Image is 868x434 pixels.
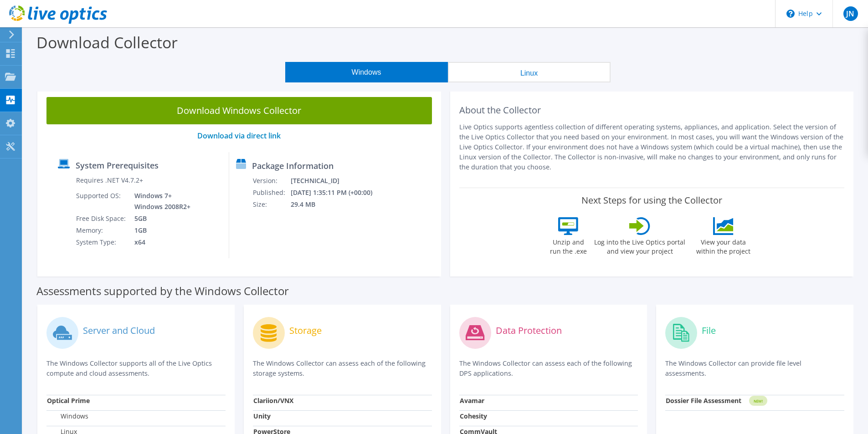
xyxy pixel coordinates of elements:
[253,396,293,405] strong: Clariion/VNX
[36,286,289,296] label: Assessments supported by the Windows Collector
[496,326,562,335] label: Data Protection
[252,199,290,210] td: Size:
[46,358,226,378] p: The Windows Collector supports all of the Live Optics compute and cloud assessments.
[128,225,192,236] td: 1GB
[290,187,385,199] td: [DATE] 1:35:11 PM (+00:00)
[754,398,763,403] tspan: NEW!
[128,236,192,248] td: x64
[46,97,432,124] a: Download Windows Collector
[843,6,858,21] span: JN
[76,161,159,170] label: System Prerequisites
[786,10,795,18] svg: \n
[666,396,741,405] strong: Dossier File Assessment
[47,412,88,421] label: Windows
[459,122,845,172] p: Live Optics supports agentless collection of different operating systems, appliances, and applica...
[594,235,686,256] label: Log into the Live Optics portal and view your project
[36,32,178,53] label: Download Collector
[690,235,756,256] label: View your data within the project
[47,396,90,405] strong: Optical Prime
[702,326,716,335] label: File
[252,161,334,170] label: Package Information
[460,396,484,405] strong: Avamar
[128,190,192,213] td: Windows 7+ Windows 2008R2+
[459,105,845,116] h2: About the Collector
[76,213,128,225] td: Free Disk Space:
[76,225,128,236] td: Memory:
[289,326,322,335] label: Storage
[581,195,722,206] label: Next Steps for using the Collector
[290,175,385,187] td: [TECHNICAL_ID]
[252,187,290,199] td: Published:
[448,62,611,82] button: Linux
[253,412,271,420] strong: Unity
[76,190,128,213] td: Supported OS:
[459,358,638,378] p: The Windows Collector can assess each of the following DPS applications.
[128,213,192,225] td: 5GB
[83,326,155,335] label: Server and Cloud
[76,236,128,248] td: System Type:
[547,235,589,256] label: Unzip and run the .exe
[253,358,432,378] p: The Windows Collector can assess each of the following storage systems.
[76,176,143,185] label: Requires .NET V4.7.2+
[665,358,844,378] p: The Windows Collector can provide file level assessments.
[197,131,281,141] a: Download via direct link
[290,199,385,210] td: 29.4 MB
[460,412,487,420] strong: Cohesity
[285,62,448,82] button: Windows
[252,175,290,187] td: Version:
